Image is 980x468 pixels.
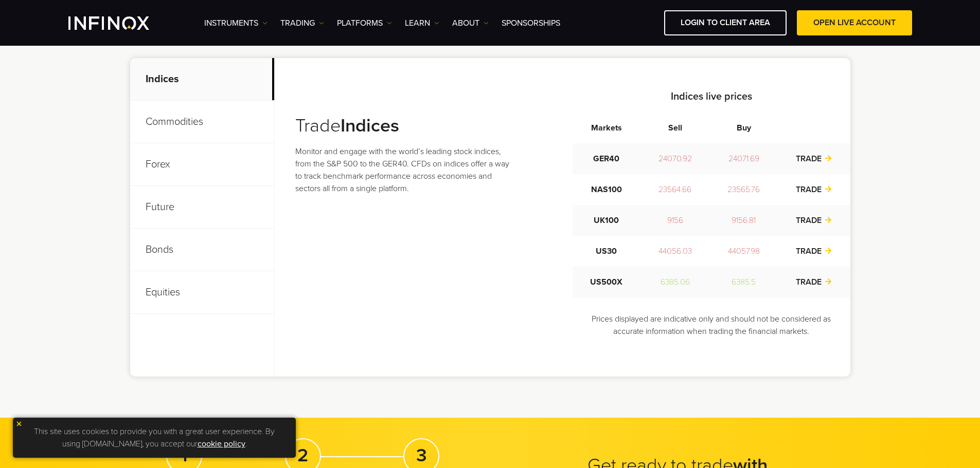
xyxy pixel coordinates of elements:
a: INFINOX Logo [68,16,173,30]
td: 9156.81 [710,205,778,236]
strong: Indices [341,115,399,137]
td: 6385.5 [710,267,778,297]
p: Future [130,186,274,229]
a: ABOUT [452,17,489,29]
a: Instruments [204,17,268,29]
strong: 2 [297,444,308,466]
th: Sell [640,113,710,143]
td: UK100 [573,205,640,236]
td: NAS100 [573,174,640,205]
a: TRADE [796,154,832,164]
p: This site uses cookies to provide you with a great user experience. By using [DOMAIN_NAME], you a... [18,423,291,453]
a: OPEN LIVE ACCOUNT [797,10,912,35]
td: 44056.03 [640,236,710,267]
p: Forex [130,143,274,186]
a: TRADING [280,17,324,29]
strong: 3 [416,444,427,466]
p: Prices displayed are indicative only and should not be considered as accurate information when tr... [573,313,850,338]
a: TRADE [796,215,832,226]
p: Commodities [130,101,274,143]
a: LOGIN TO CLIENT AREA [664,10,787,35]
p: Indices [130,58,274,101]
img: yellow close icon [15,420,23,427]
td: US500X [573,267,640,297]
td: 24071.69 [710,143,778,174]
a: TRADE [796,184,832,195]
a: PLATFORMS [337,17,392,29]
p: Monitor and engage with the world’s leading stock indices, from the S&P 500 to the GER40. CFDs on... [295,145,518,195]
td: 6385.06 [640,267,710,297]
td: US30 [573,236,640,267]
th: Markets [573,113,640,143]
td: GER40 [573,143,640,174]
p: Bonds [130,229,274,271]
strong: Indices live prices [671,90,752,103]
h3: Trade [295,115,518,137]
td: 24070.92 [640,143,710,174]
a: SPONSORSHIPS [502,17,560,29]
a: TRADE [796,246,832,256]
p: Equities [130,271,274,314]
td: 9156 [640,205,710,236]
td: 44057.98 [710,236,778,267]
th: Buy [710,113,778,143]
td: 23564.66 [640,174,710,205]
a: TRADE [796,277,832,287]
td: 23565.76 [710,174,778,205]
a: cookie policy [198,439,245,449]
a: Learn [405,17,439,29]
